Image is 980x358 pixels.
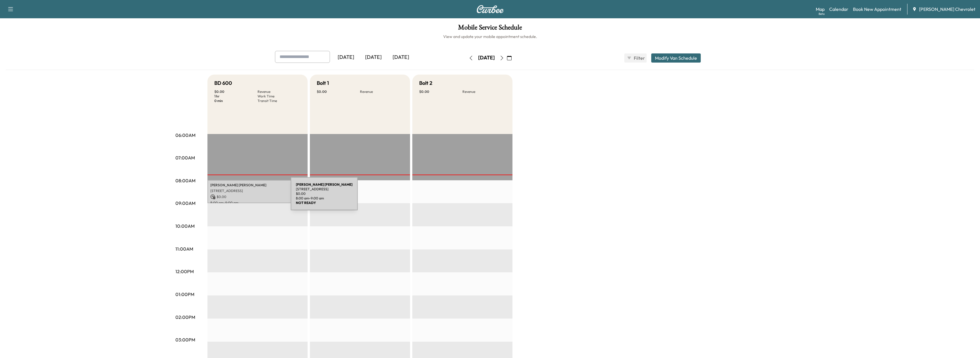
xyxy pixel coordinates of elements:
[476,5,504,13] img: Curbee Logo
[258,94,301,99] p: Work Time
[210,183,305,187] p: [PERSON_NAME] [PERSON_NAME]
[175,200,195,207] p: 09:00AM
[360,89,403,94] p: Revenue
[819,12,825,16] div: Beta
[419,79,432,87] h5: Bolt 2
[419,89,462,94] p: $ 0.00
[462,89,506,94] p: Revenue
[6,24,974,34] h1: Mobile Service Schedule
[853,6,901,13] a: Book New Appointment
[829,6,848,13] a: Calendar
[258,99,301,103] p: Transit Time
[175,223,195,229] p: 10:00AM
[175,314,195,321] p: 02:00PM
[175,245,193,252] p: 11:00AM
[210,189,305,193] p: [STREET_ADDRESS]
[296,196,353,201] p: 8:00 am - 9:00 am
[296,191,353,196] p: $ 0.00
[210,201,305,205] p: 8:00 am - 9:00 am
[317,89,360,94] p: $ 0.00
[296,182,353,187] b: [PERSON_NAME] [PERSON_NAME]
[214,89,258,94] p: $ 0.00
[919,6,975,13] span: [PERSON_NAME] Chevrolet
[175,268,194,275] p: 12:00PM
[478,54,495,61] div: [DATE]
[214,79,232,87] h5: BD 600
[332,51,360,64] div: [DATE]
[816,6,825,13] a: MapBeta
[175,154,195,161] p: 07:00AM
[296,201,316,205] b: NOT READY
[210,194,305,199] p: $ 0.00
[258,89,301,94] p: Revenue
[296,187,353,191] p: [STREET_ADDRESS]
[214,99,258,103] p: 0 min
[360,51,387,64] div: [DATE]
[387,51,415,64] div: [DATE]
[214,94,258,99] p: 1 hr
[175,177,195,184] p: 08:00AM
[175,132,195,139] p: 06:00AM
[317,79,329,87] h5: Bolt 1
[634,55,644,61] span: Filter
[651,53,701,63] button: Modify Van Schedule
[175,291,194,298] p: 01:00PM
[6,34,974,39] h6: View and update your mobile appointment schedule.
[175,336,195,343] p: 03:00PM
[624,53,647,63] button: Filter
